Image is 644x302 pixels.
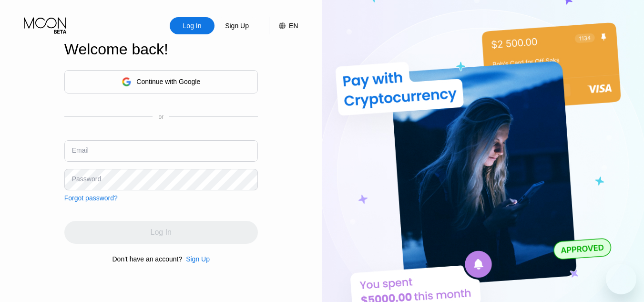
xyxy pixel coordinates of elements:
[64,194,118,202] div: Forgot password?
[72,175,101,183] div: Password
[64,41,258,58] div: Welcome back!
[606,264,636,294] iframe: Button to launch messaging window
[224,21,250,31] div: Sign Up
[72,146,89,154] div: Email
[289,22,298,30] div: EN
[182,21,203,31] div: Log In
[64,70,258,94] div: Continue with Google
[158,114,164,120] div: or
[186,255,210,263] div: Sign Up
[136,78,200,85] div: Continue with Google
[112,255,183,263] div: Don't have an account?
[215,17,259,34] div: Sign Up
[269,17,298,34] div: EN
[182,255,210,263] div: Sign Up
[170,17,215,34] div: Log In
